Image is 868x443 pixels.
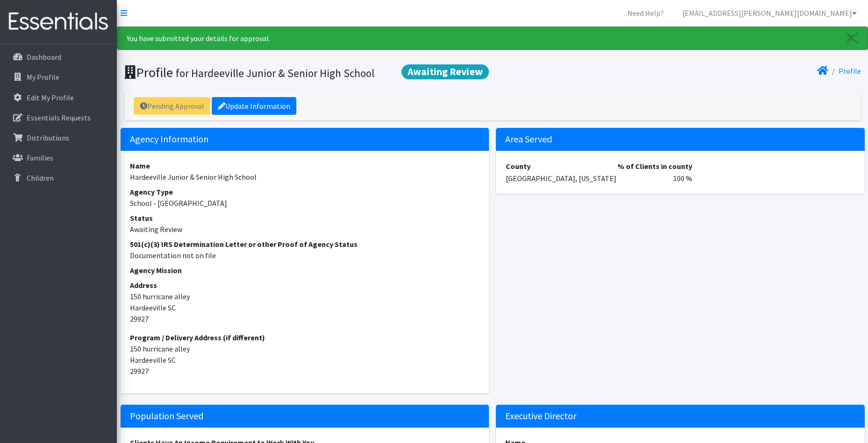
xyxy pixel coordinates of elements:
a: Essentials Requests [4,108,113,127]
td: [GEOGRAPHIC_DATA], [US_STATE] [505,172,617,184]
td: 100 % [617,172,693,184]
a: Need Help? [620,4,671,22]
p: My Profile [27,72,59,82]
address: 150 hurricane alley Hardeeville SC 29927 [130,280,480,324]
a: Families [4,148,113,167]
dt: Agency Type [130,186,480,197]
a: Distributions [4,128,113,147]
dt: Agency Mission [130,265,480,276]
a: Edit My Profile [4,88,113,107]
dt: Name [130,160,480,171]
div: You have submitted your details for approval. [117,27,868,50]
h5: Area Served [496,128,865,151]
a: Children [4,169,113,187]
a: Dashboard [4,48,113,66]
a: Close [838,27,868,49]
p: Essentials Requests [27,113,91,122]
p: Dashboard [27,52,61,62]
dt: 501(c)(3) IRS Determination Letter or other Proof of Agency Status [130,239,480,250]
span: Awaiting Review [402,64,489,79]
strong: Program / Delivery Address (if different) [130,333,265,342]
a: Profile [839,66,861,76]
address: 150 hurricane alley Hardeeville SC 29927 [130,332,480,377]
a: Update Information [212,97,296,115]
h5: Population Served [121,405,489,428]
h5: Executive Director [496,405,865,428]
dd: School - [GEOGRAPHIC_DATA] [130,197,480,209]
h1: Profile [124,64,489,81]
a: [EMAIL_ADDRESS][PERSON_NAME][DOMAIN_NAME] [675,4,864,22]
h5: Agency Information [121,128,489,151]
dd: Awaiting Review [130,224,480,235]
p: Children [27,173,54,183]
th: % of Clients in county [617,160,693,172]
p: Families [27,153,53,162]
img: HumanEssentials [4,6,113,37]
small: for Hardeeville Junior & Senior High School [176,66,374,80]
dt: Status [130,212,480,224]
dd: Hardeeville Junior & Senior High School [130,171,480,183]
a: My Profile [4,68,113,86]
strong: Address [130,281,157,290]
dd: Documentation not on file [130,250,480,261]
p: Edit My Profile [27,93,74,102]
th: County [505,160,617,172]
p: Distributions [27,133,69,142]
